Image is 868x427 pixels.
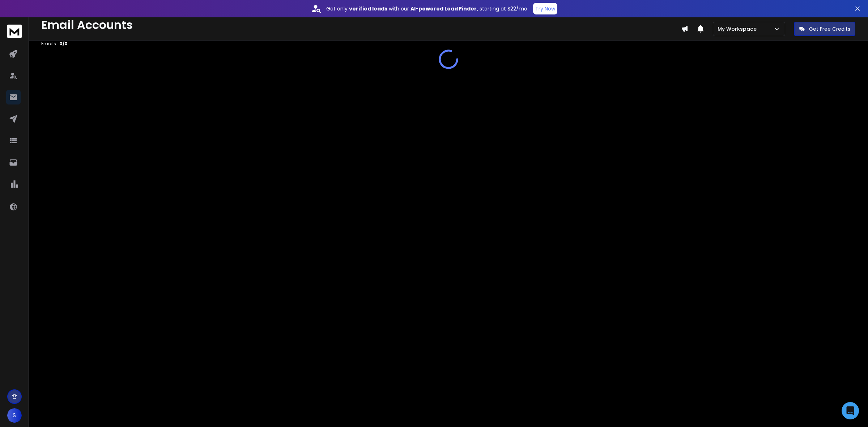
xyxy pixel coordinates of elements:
[59,40,68,47] span: 0 / 0
[794,22,855,36] button: Get Free Credits
[533,3,557,14] button: Try Now
[535,5,555,12] p: Try Now
[842,402,859,419] div: Open Intercom Messenger
[7,25,22,38] img: logo
[809,25,850,33] p: Get Free Credits
[326,5,527,12] p: Get only with our starting at $22/mo
[410,5,478,12] strong: AI-powered Lead Finder,
[41,41,681,47] p: Emails :
[7,408,22,423] button: S
[349,5,387,12] strong: verified leads
[718,25,759,33] p: My Workspace
[41,18,681,32] h1: Email Accounts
